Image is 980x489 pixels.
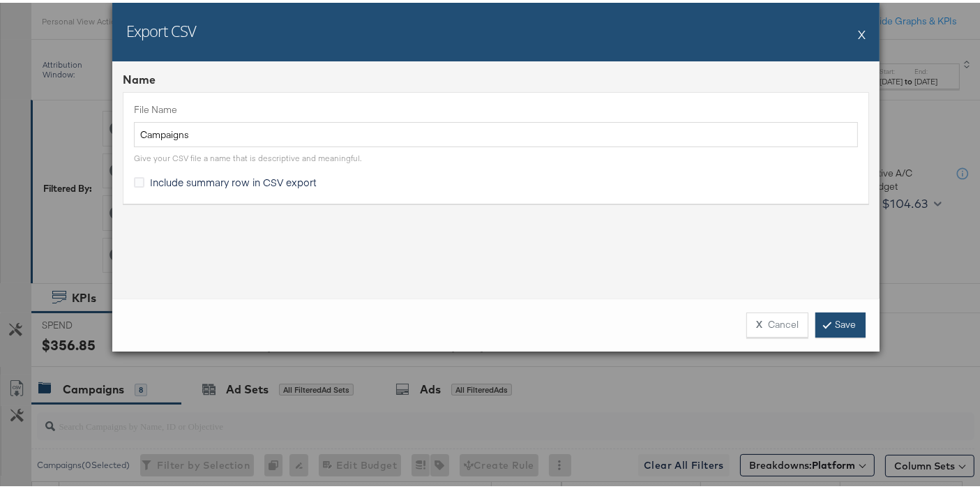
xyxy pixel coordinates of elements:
div: Give your CSV file a name that is descriptive and meaningful. [134,150,361,161]
div: Name [123,69,869,85]
button: XCancel [746,310,808,335]
strong: X [756,315,762,329]
a: Save [815,310,866,335]
span: Include summary row in CSV export [150,172,317,186]
label: File Name [134,100,858,114]
button: X [858,17,866,45]
h2: Export CSV [126,17,196,38]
